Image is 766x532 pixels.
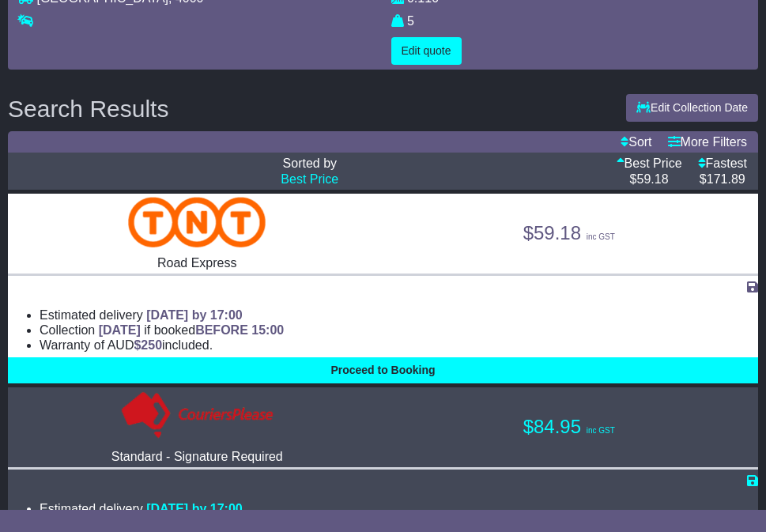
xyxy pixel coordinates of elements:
[40,501,758,516] li: Estimated delivery
[621,135,651,149] a: Sort
[698,172,747,187] p: $
[157,256,237,270] span: Road Express
[40,323,758,338] li: Collection
[99,323,284,337] span: if booked
[141,338,162,352] span: 250
[8,357,758,383] button: Proceed to Booking
[617,157,682,170] a: Best Price
[391,37,462,65] button: Edit quote
[707,172,745,186] span: 171.89
[99,323,141,337] span: [DATE]
[146,502,243,515] span: [DATE] by 17:00
[128,197,266,247] img: TNT Domestic: Road Express
[40,338,758,353] li: Warranty of AUD included.
[111,450,283,463] span: Standard - Signature Required
[251,323,284,337] span: 15:00
[637,172,669,186] span: 59.18
[587,232,615,241] span: inc GST
[617,172,682,187] p: $
[19,156,601,171] p: Sorted by
[134,338,162,352] span: $
[407,14,414,28] span: 5
[668,135,747,149] a: More Filters
[281,172,338,186] a: Best Price
[146,308,243,322] span: [DATE] by 17:00
[698,157,747,170] a: Fastest
[40,308,758,323] li: Estimated delivery
[391,416,748,439] p: $84.95
[626,94,758,122] button: Edit Collection Date
[391,222,748,245] p: $59.18
[587,426,615,435] span: inc GST
[195,323,248,337] span: BEFORE
[118,391,277,441] img: Couriers Please: Standard - Signature Required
